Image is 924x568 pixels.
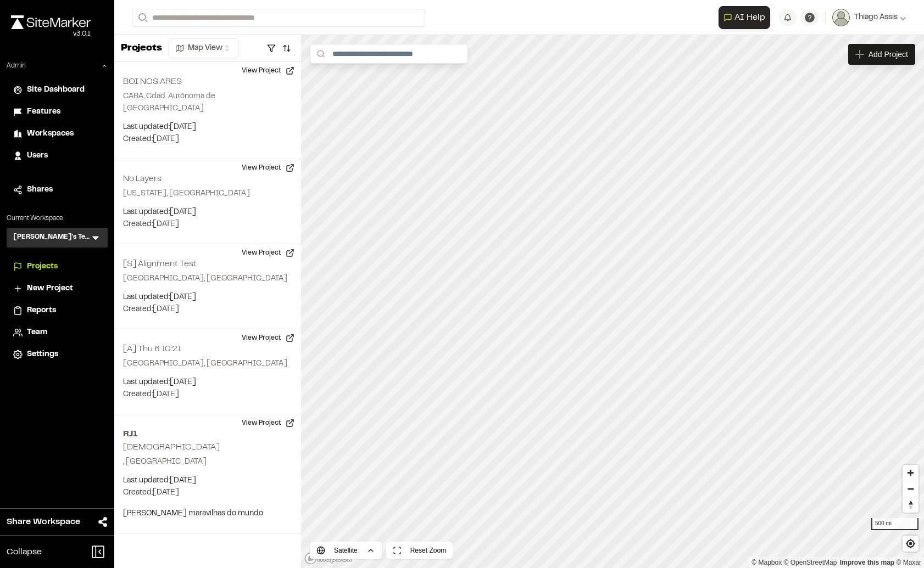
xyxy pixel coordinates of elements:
img: rebrand.png [11,15,91,29]
p: , [GEOGRAPHIC_DATA] [123,456,292,468]
button: View Project [235,62,301,80]
button: Open AI Assistant [719,6,770,29]
button: View Project [235,414,301,432]
span: Reset bearing to north [903,497,919,513]
p: Created: [DATE] [123,133,292,145]
p: [PERSON_NAME] maravilhas do mundo [123,508,292,520]
h2: [S] Alignment Test [123,260,197,268]
button: Zoom out [903,481,919,497]
button: Thiago Assis [832,9,906,26]
div: Open AI Assistant [719,6,775,29]
span: Projects [27,261,58,273]
h3: [PERSON_NAME]'s Testing [13,232,90,243]
button: Zoom in [903,465,919,481]
span: Add Project [869,49,908,60]
p: Projects [121,41,162,56]
button: Satellite [310,542,382,559]
p: Current Workspace [7,213,108,223]
p: Last updated: [DATE] [123,206,292,218]
p: Admin [7,61,26,71]
p: [GEOGRAPHIC_DATA], [GEOGRAPHIC_DATA] [123,273,292,285]
button: Reset bearing to north [903,497,919,513]
p: Last updated: [DATE] [123,376,292,389]
a: Users [13,150,101,162]
p: Created: [DATE] [123,487,292,499]
p: Created: [DATE] [123,389,292,401]
a: Features [13,106,101,118]
p: CABA, Cdad. Autónoma de [GEOGRAPHIC_DATA] [123,91,292,115]
a: New Project [13,283,101,295]
p: Last updated: [DATE] [123,121,292,133]
span: Thiago Assis [854,12,898,24]
span: Features [27,106,60,118]
p: Created: [DATE] [123,218,292,230]
span: Shares [27,184,53,196]
button: View Project [235,159,301,177]
p: [US_STATE], [GEOGRAPHIC_DATA] [123,188,292,200]
p: Last updated: [DATE] [123,475,292,487]
a: Settings [13,348,101,361]
canvas: Map [301,35,924,568]
a: Reports [13,305,101,317]
span: Team [27,327,47,339]
div: 500 mi [871,518,919,530]
span: Collapse [7,545,42,559]
a: Mapbox logo [304,552,353,565]
a: OpenStreetMap [784,559,837,566]
span: Zoom out [903,481,919,497]
span: Share Workspace [7,515,80,528]
p: Last updated: [DATE] [123,291,292,303]
span: Site Dashboard [27,84,85,96]
button: Reset Zoom [386,542,453,559]
a: Shares [13,184,101,196]
h2: [A] Thu 6 10:21 [123,345,181,353]
span: Workspaces [27,128,74,140]
a: Workspaces [13,128,101,140]
p: [GEOGRAPHIC_DATA], [GEOGRAPHIC_DATA] [123,358,292,370]
h2: [DEMOGRAPHIC_DATA] [123,443,220,451]
a: Mapbox [752,559,782,566]
h2: BOI NOS ARES [123,78,182,86]
span: New Project [27,283,73,295]
a: Team [13,327,101,339]
h2: No Layers [123,175,162,183]
button: Search [132,9,152,27]
span: AI Help [734,11,765,24]
span: Settings [27,348,58,361]
a: Projects [13,261,101,273]
a: Site Dashboard [13,84,101,96]
a: Maxar [896,559,921,566]
a: Map feedback [840,559,894,566]
span: Reports [27,305,56,317]
h2: RJ1 [123,428,292,441]
span: Users [27,150,48,162]
div: Oh geez...please don't... [11,29,91,39]
p: Created: [DATE] [123,303,292,316]
button: View Project [235,244,301,262]
img: User [832,9,850,26]
button: Find my location [903,536,919,552]
button: View Project [235,329,301,347]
